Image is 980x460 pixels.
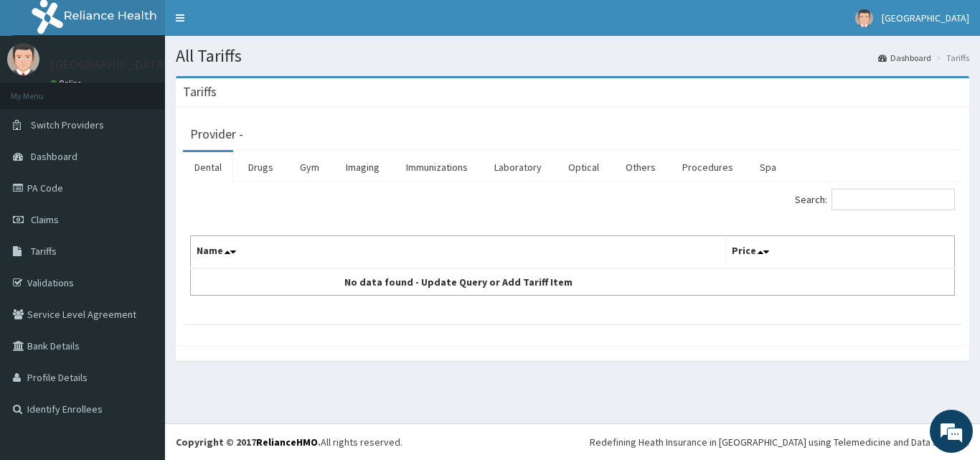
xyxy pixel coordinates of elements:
[176,47,969,65] h1: All Tariffs
[50,58,169,71] p: [GEOGRAPHIC_DATA]
[483,152,553,182] a: Laboratory
[176,436,321,449] strong: Copyright © 2017 .
[831,189,955,210] input: Search:
[183,152,233,182] a: Dental
[795,189,955,210] label: Search:
[725,236,955,269] th: Price
[288,152,331,182] a: Gym
[31,213,59,226] span: Claims
[191,236,726,269] th: Name
[748,152,788,182] a: Spa
[557,152,611,182] a: Optical
[237,152,285,182] a: Drugs
[190,128,243,141] h3: Provider -
[256,436,318,449] a: RelianceHMO
[31,245,57,258] span: Tariffs
[165,423,980,460] footer: All rights reserved.
[855,9,873,27] img: User Image
[7,43,39,75] img: User Image
[183,85,217,98] h3: Tariffs
[878,52,931,64] a: Dashboard
[50,78,85,88] a: Online
[31,118,104,131] span: Switch Providers
[882,11,969,24] span: [GEOGRAPHIC_DATA]
[614,152,667,182] a: Others
[191,268,726,296] td: No data found - Update Query or Add Tariff Item
[31,150,77,163] span: Dashboard
[395,152,479,182] a: Immunizations
[671,152,745,182] a: Procedures
[933,52,969,64] li: Tariffs
[590,435,969,449] div: Redefining Heath Insurance in [GEOGRAPHIC_DATA] using Telemedicine and Data Science!
[334,152,391,182] a: Imaging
